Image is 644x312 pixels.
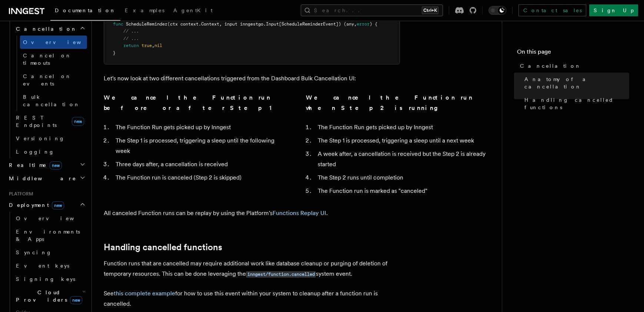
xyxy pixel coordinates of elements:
[357,21,370,27] span: error
[13,132,87,145] a: Versioning
[152,43,154,48] span: ,
[16,135,65,141] span: Versioning
[173,7,213,13] span: AgentKit
[13,36,87,111] div: Cancellation
[316,122,490,132] li: The Function Run gets picked up by Inngest
[50,2,120,21] a: Documentation
[273,209,326,217] a: Functions Replay UI
[13,272,87,286] a: Signing keys
[104,208,400,218] p: All canceled Function runs can be replay by using the Platform's .
[154,43,162,48] span: nil
[16,215,92,221] span: Overview
[113,172,288,183] li: The Function run is canceled (Step 2 is skipped)
[520,62,581,70] span: Cancellation
[16,276,75,282] span: Signing keys
[23,53,71,66] span: Cancel on timeouts
[6,161,62,169] span: Realtime
[524,96,629,111] span: Handling cancelled functions
[104,288,400,309] p: See for how to use this event within your system to cleanup after a function run is cancelled.
[517,59,629,73] a: Cancellation
[20,36,87,49] a: Overview
[521,73,629,93] a: Anatomy of a cancellation
[20,90,87,111] a: Bulk cancellation
[370,21,377,27] span: ) {
[13,225,87,246] a: Environments & Apps
[16,149,54,155] span: Logging
[23,94,80,107] span: Bulk cancellation
[104,242,222,252] a: Handling cancelled functions
[316,172,490,183] li: The Step 2 runs until completion
[316,186,490,196] li: The Function run is marked as "canceled"
[524,76,629,90] span: Anatomy of a cancellation
[169,2,217,20] a: AgentKit
[301,4,443,16] button: Search...Ctrl+K
[13,25,77,33] span: Cancellation
[72,117,84,126] span: new
[316,135,490,146] li: The Step 1 is processed, triggering a sleep until a next week
[13,286,87,306] button: Cloud Providersnew
[13,289,82,303] span: Cloud Providers
[113,21,123,27] span: func
[113,50,116,56] span: }
[123,43,139,48] span: return
[20,70,87,90] a: Cancel on events
[16,115,57,128] span: REST Endpoints
[422,7,438,14] kbd: Ctrl+K
[13,259,87,272] a: Event keys
[16,229,80,242] span: Environments & Apps
[488,6,506,15] button: Toggle dark mode
[104,94,272,111] strong: We cancel the Function run before or after Step 1
[104,73,400,84] p: Let's now look at two different cancellations triggered from the Dashboard Bulk Cancellation UI:
[6,158,87,172] button: Realtimenew
[113,135,288,156] li: The Step 1 is processed, triggering a sleep until the following week
[114,290,175,297] a: this complete example
[517,47,629,59] h4: On this page
[589,4,638,16] a: Sign Up
[306,94,473,111] strong: We cancel the Function run when Step 2 is running
[23,39,99,45] span: Overview
[167,21,357,27] span: (ctx context.Context, input inngestgo.Input[ScheduleReminderEvent]) (any,
[126,21,167,27] span: ScheduleReminder
[6,175,76,182] span: Middleware
[13,22,87,36] button: Cancellation
[141,43,152,48] span: true
[521,93,629,114] a: Handling cancelled functions
[13,145,87,158] a: Logging
[20,49,87,70] a: Cancel on timeouts
[113,159,288,170] li: Three days after, a cancellation is received
[55,7,116,13] span: Documentation
[13,246,87,259] a: Syncing
[6,191,33,197] span: Platform
[6,172,87,185] button: Middleware
[125,7,164,13] span: Examples
[123,36,139,41] span: // ...
[6,198,87,212] button: Deploymentnew
[6,201,64,209] span: Deployment
[70,296,82,304] span: new
[13,111,87,132] a: REST Endpointsnew
[123,28,139,34] span: // ...
[316,149,490,170] li: A week after, a cancellation is received but the Step 2 is already started
[246,270,316,277] a: inngest/function.cancelled
[518,4,586,16] a: Contact sales
[13,212,87,225] a: Overview
[113,122,288,132] li: The Function Run gets picked up by Inngest
[52,201,64,209] span: new
[50,161,62,170] span: new
[16,249,52,255] span: Syncing
[246,271,316,278] code: inngest/function.cancelled
[23,73,71,87] span: Cancel on events
[120,2,169,20] a: Examples
[16,263,69,269] span: Event keys
[104,258,400,279] p: Function runs that are cancelled may require additional work like database cleanup or purging of ...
